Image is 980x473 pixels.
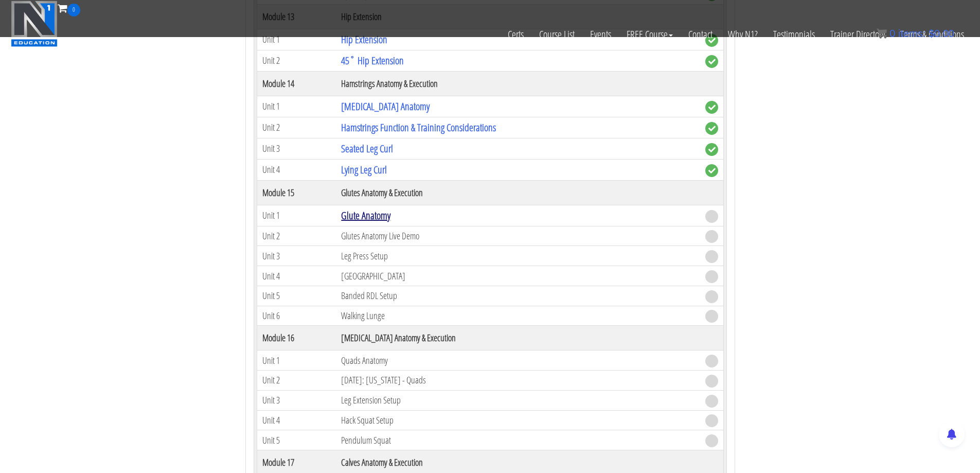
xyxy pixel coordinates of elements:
td: Unit 1 [257,351,336,371]
td: Unit 3 [257,138,336,159]
td: Pendulum Squat [336,430,700,450]
span: 0 [889,28,895,39]
a: Hamstrings Function & Training Considerations [341,120,496,134]
a: Lying Leg Curl [341,163,387,177]
span: $ [929,28,934,39]
span: complete [705,101,718,114]
td: Unit 2 [257,117,336,138]
span: complete [705,55,718,68]
a: FREE Course [619,16,681,52]
td: Unit 2 [257,226,336,246]
td: [GEOGRAPHIC_DATA] [336,266,700,286]
td: Unit 4 [257,266,336,286]
td: Unit 4 [257,159,336,180]
td: Unit 5 [257,286,336,306]
td: Hack Squat Setup [336,410,700,430]
span: complete [705,164,718,177]
td: Unit 2 [257,50,336,71]
th: Module 16 [257,326,336,351]
td: Unit 1 [257,205,336,226]
a: Why N1? [720,16,765,52]
span: complete [705,122,718,135]
a: Certs [500,16,531,52]
a: Events [582,16,619,52]
td: [DATE]: [US_STATE] - Quads [336,371,700,391]
span: items: [898,28,925,39]
td: Leg Extension Setup [336,390,700,410]
td: Walking Lunge [336,306,700,326]
bdi: 0.00 [929,28,954,39]
td: Unit 6 [257,306,336,326]
a: 0 [58,1,80,15]
a: [MEDICAL_DATA] Anatomy [341,99,430,113]
span: 0 [67,4,80,16]
th: Hamstrings Anatomy & Execution [336,71,700,96]
a: Seated Leg Curl [341,142,393,155]
a: Terms & Conditions [893,16,972,52]
img: n1-education [11,1,58,47]
td: Unit 1 [257,96,336,117]
a: Glute Anatomy [341,208,390,222]
th: [MEDICAL_DATA] Anatomy & Execution [336,326,700,351]
a: 0 items: $0.00 [877,28,954,39]
a: Testimonials [765,16,823,52]
th: Module 15 [257,180,336,205]
td: Unit 5 [257,430,336,450]
a: 45˚ Hip Extension [341,54,404,67]
td: Banded RDL Setup [336,286,700,306]
a: Contact [681,16,720,52]
th: Module 14 [257,71,336,96]
th: Glutes Anatomy & Execution [336,180,700,205]
td: Glutes Anatomy Live Demo [336,226,700,246]
a: Course List [531,16,582,52]
td: Unit 3 [257,390,336,410]
td: Unit 2 [257,371,336,391]
td: Unit 4 [257,410,336,430]
td: Unit 3 [257,246,336,266]
td: Quads Anatomy [336,351,700,371]
td: Leg Press Setup [336,246,700,266]
a: Trainer Directory [823,16,893,52]
span: complete [705,143,718,156]
img: icon11.png [877,28,887,39]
